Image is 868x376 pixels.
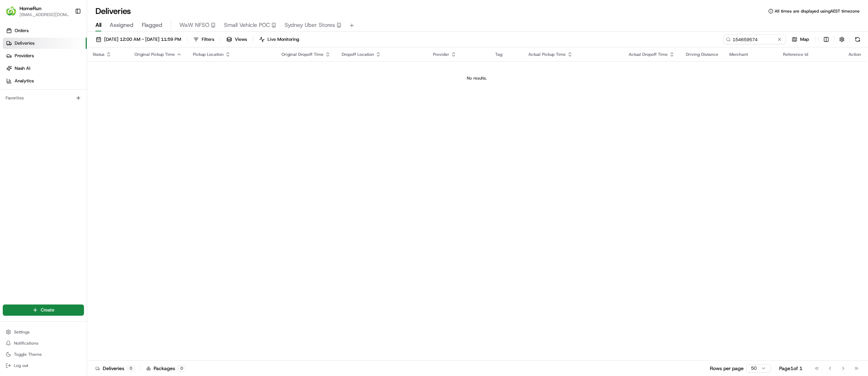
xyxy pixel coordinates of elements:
[15,40,34,46] span: Deliveries
[3,327,84,337] button: Settings
[723,35,786,44] input: Type to search
[95,21,101,29] span: All
[268,36,299,43] span: Live Monitoring
[146,365,186,372] div: Packages
[14,329,30,335] span: Settings
[789,35,812,44] button: Map
[3,92,84,104] div: Favorites
[528,52,566,57] span: Actual Pickup Time
[179,21,209,29] span: WaW NFSO
[15,28,29,34] span: Orders
[134,52,175,57] span: Original Pickup Time
[223,35,250,44] button: Views
[93,35,184,44] button: [DATE] 12:00 AM - [DATE] 11:59 PM
[20,12,69,17] button: [EMAIL_ADDRESS][DOMAIN_NAME]
[3,361,84,370] button: Log out
[495,52,502,57] span: Tag
[775,8,860,14] span: All times are displayed using AEST timezone
[235,36,247,43] span: Views
[95,6,131,17] h1: Deliveries
[800,36,809,43] span: Map
[783,52,808,57] span: Reference Id
[142,21,162,29] span: Flagged
[14,352,42,357] span: Toggle Theme
[3,50,87,61] a: Providers
[3,25,87,36] a: Orders
[224,21,270,29] span: Small Vehicle POC
[3,75,87,87] a: Analytics
[14,340,38,346] span: Notifications
[193,52,224,57] span: Pickup Location
[202,36,214,43] span: Filters
[710,365,744,372] p: Rows per page
[104,36,181,43] span: [DATE] 12:00 AM - [DATE] 11:59 PM
[178,365,186,371] div: 0
[110,21,133,29] span: Assigned
[3,38,87,49] a: Deliveries
[190,35,217,44] button: Filters
[848,52,861,57] div: Action
[93,52,104,57] span: Status
[15,78,34,84] span: Analytics
[256,35,302,44] button: Live Monitoring
[3,304,84,316] button: Create
[629,52,668,57] span: Actual Dropoff Time
[686,52,718,57] span: Driving Distance
[342,52,374,57] span: Dropoff Location
[281,52,324,57] span: Original Dropoff Time
[3,338,84,348] button: Notifications
[729,52,748,57] span: Merchant
[127,365,135,371] div: 0
[20,5,41,12] button: HomeRun
[779,365,803,372] div: Page 1 of 1
[433,52,449,57] span: Provider
[6,6,17,17] img: HomeRun
[285,21,335,29] span: Sydney Uber Stores
[15,65,30,72] span: Nash AI
[90,75,864,81] div: No results.
[41,307,54,313] span: Create
[95,365,135,372] div: Deliveries
[3,3,72,20] button: HomeRunHomeRun[EMAIL_ADDRESS][DOMAIN_NAME]
[3,63,87,74] a: Nash AI
[3,349,84,359] button: Toggle Theme
[15,53,34,59] span: Providers
[853,35,862,44] button: Refresh
[14,363,28,368] span: Log out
